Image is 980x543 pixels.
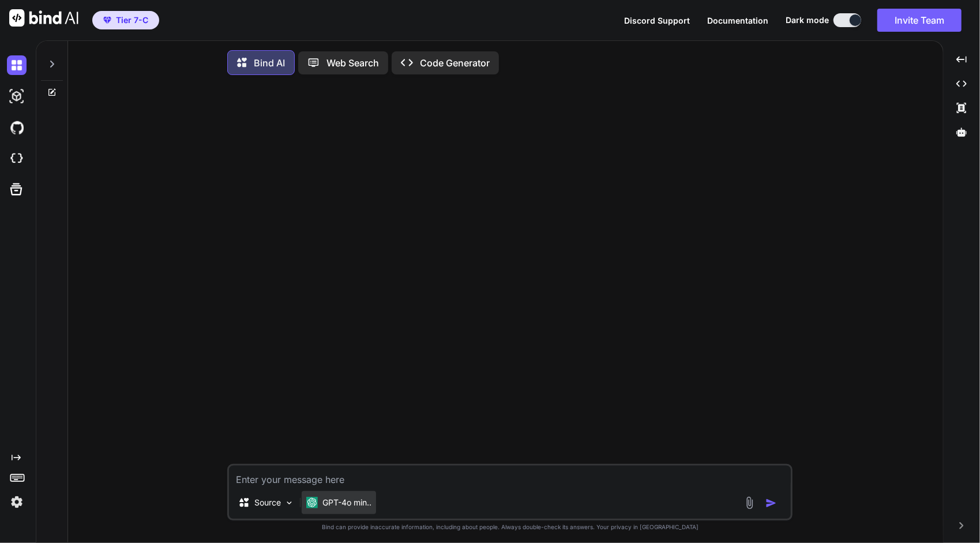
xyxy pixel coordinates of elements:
[92,11,159,29] button: premiumTier 7-C
[7,492,27,512] img: settings
[420,56,490,70] p: Code Generator
[103,17,111,24] img: premium
[7,118,27,137] img: githubDark
[326,56,379,70] p: Web Search
[254,56,285,70] p: Bind AI
[765,497,777,509] img: icon
[7,149,27,168] img: cloudideIcon
[306,497,318,508] img: GPT-4o mini
[227,523,793,531] p: Bind can provide inaccurate information, including about people. Always double-check its answers....
[743,496,756,510] img: attachment
[624,16,690,25] span: Discord Support
[707,16,768,25] span: Documentation
[116,14,148,26] span: Tier 7-C
[786,14,829,26] span: Dark mode
[284,498,294,508] img: Pick Models
[7,87,27,106] img: darkAi-studio
[9,9,78,27] img: Bind AI
[254,497,281,508] p: Source
[7,55,27,75] img: darkChat
[322,497,371,508] p: GPT-4o min..
[877,9,962,32] button: Invite Team
[707,14,768,27] button: Documentation
[624,14,690,27] button: Discord Support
